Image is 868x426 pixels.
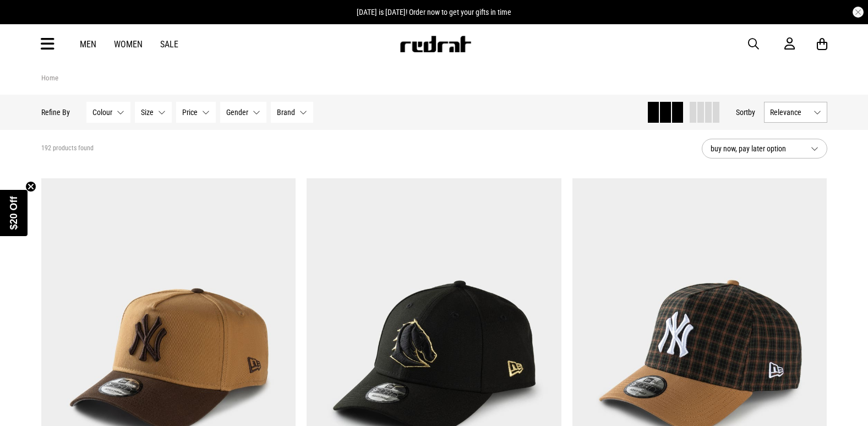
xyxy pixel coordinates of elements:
[80,39,96,50] a: Men
[736,106,755,119] button: Sortby
[182,108,198,117] span: Price
[399,36,472,52] img: Redrat logo
[220,102,266,123] button: Gender
[25,181,36,192] button: Close teaser
[41,144,94,153] span: 192 products found
[271,102,313,123] button: Brand
[141,108,154,117] span: Size
[226,108,248,117] span: Gender
[748,108,755,117] span: by
[711,142,802,155] span: buy now, pay later option
[86,102,130,123] button: Colour
[114,39,143,50] a: Women
[92,108,112,117] span: Colour
[8,196,19,230] span: $20 Off
[764,102,827,123] button: Relevance
[135,102,172,123] button: Size
[702,139,827,159] button: buy now, pay later option
[357,8,511,17] span: [DATE] is [DATE]! Order now to get your gifts in time
[41,108,70,117] p: Refine By
[176,102,216,123] button: Price
[770,108,809,117] span: Relevance
[41,74,58,82] a: Home
[277,108,295,117] span: Brand
[160,39,178,50] a: Sale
